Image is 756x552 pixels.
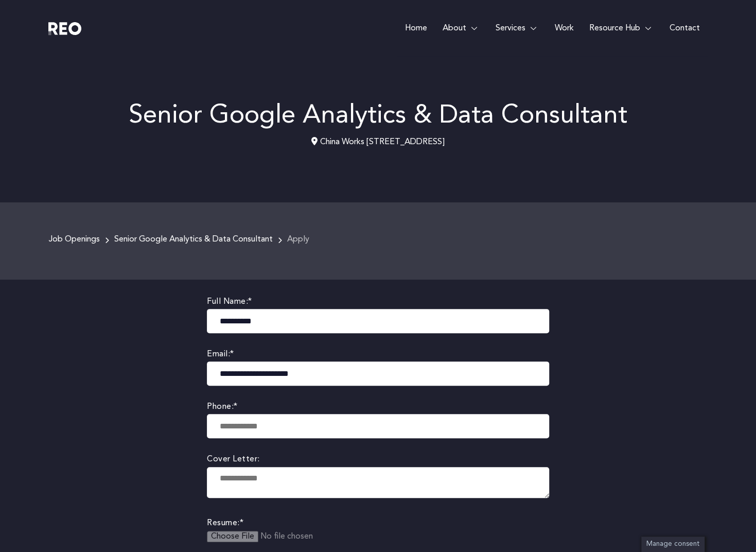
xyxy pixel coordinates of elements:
a: Job Openings [49,233,100,247]
label: Email: [207,348,549,361]
label: Full Name: [207,295,549,309]
label: Resume: [207,516,549,530]
a: Senior Google Analytics & Data Consultant [114,235,273,244]
label: Cover Letter: [207,453,549,467]
span: Apply [287,233,309,247]
span: Manage consent [646,541,699,547]
p: China Works [STREET_ADDRESS] [49,136,708,148]
label: Phone: [207,400,549,414]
